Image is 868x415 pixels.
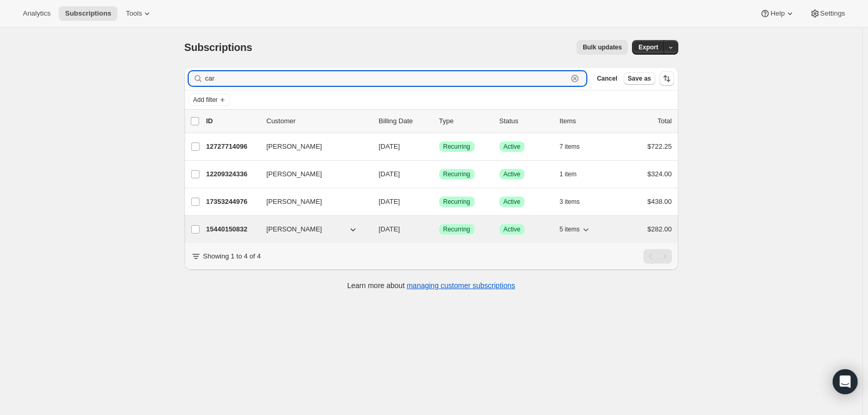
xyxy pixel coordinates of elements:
p: Billing Date [379,116,431,126]
button: Export [632,40,664,55]
button: Help [754,6,801,21]
button: 7 items [560,139,591,154]
p: 15440150832 [206,224,258,235]
span: 5 items [560,225,580,234]
button: Subscriptions [59,6,117,21]
p: 12727714096 [206,141,258,152]
span: [PERSON_NAME] [267,169,322,179]
span: [PERSON_NAME] [267,224,322,235]
span: Recurring [443,225,470,234]
button: Sort the results [660,71,674,86]
a: managing customer subscriptions [406,281,515,290]
span: $324.00 [648,170,672,178]
div: 15440150832[PERSON_NAME][DATE]SuccessRecurringSuccessActive5 items$282.00 [206,222,672,237]
button: Bulk updates [576,40,628,55]
span: [DATE] [379,198,400,205]
span: Active [504,142,521,151]
nav: Pagination [643,249,672,264]
span: Analytics [23,9,50,18]
span: 1 item [560,170,577,178]
span: $722.25 [648,142,672,150]
button: 1 item [560,167,588,181]
p: Customer [267,116,371,126]
span: Active [504,225,521,234]
button: 3 items [560,194,591,209]
div: 12209324336[PERSON_NAME][DATE]SuccessRecurringSuccessActive1 item$324.00 [206,167,672,181]
p: Showing 1 to 4 of 4 [203,251,261,262]
span: Active [504,198,521,206]
button: Cancel [593,72,621,85]
span: 3 items [560,198,580,206]
span: Subscriptions [185,42,253,53]
input: Filter subscribers [205,71,568,86]
span: $282.00 [648,225,672,233]
span: 7 items [560,142,580,151]
div: Type [439,116,491,126]
span: Subscriptions [65,9,111,18]
span: Add filter [193,96,218,104]
div: Open Intercom Messenger [833,369,858,394]
div: 12727714096[PERSON_NAME][DATE]SuccessRecurringSuccessActive7 items$722.25 [206,139,672,154]
span: Settings [820,9,845,18]
span: Active [504,170,521,178]
span: [PERSON_NAME] [267,197,322,207]
p: Status [499,116,551,126]
button: Clear [570,73,580,84]
span: Recurring [443,170,470,178]
p: 17353244976 [206,197,258,207]
button: Settings [804,6,851,21]
div: 17353244976[PERSON_NAME][DATE]SuccessRecurringSuccessActive3 items$438.00 [206,194,672,209]
button: 5 items [560,222,591,237]
button: [PERSON_NAME] [260,193,364,210]
button: Tools [120,6,159,21]
span: Help [770,9,784,18]
span: Export [638,43,658,51]
span: Bulk updates [583,43,622,51]
p: 12209324336 [206,169,258,179]
p: ID [206,116,258,126]
button: Add filter [189,94,230,106]
span: [DATE] [379,170,400,178]
span: Recurring [443,198,470,206]
span: [DATE] [379,225,400,233]
span: Recurring [443,142,470,151]
span: Save as [628,74,651,83]
button: [PERSON_NAME] [260,166,364,183]
div: Items [560,116,612,126]
button: Save as [624,72,655,85]
button: Analytics [17,6,57,21]
div: IDCustomerBilling DateTypeStatusItemsTotal [206,116,672,126]
span: Cancel [597,74,617,83]
span: Tools [126,9,142,18]
span: [DATE] [379,142,400,150]
span: $438.00 [648,198,672,205]
p: Learn more about [347,280,515,291]
p: Total [657,116,672,126]
button: [PERSON_NAME] [260,138,364,155]
button: [PERSON_NAME] [260,221,364,238]
span: [PERSON_NAME] [267,141,322,152]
